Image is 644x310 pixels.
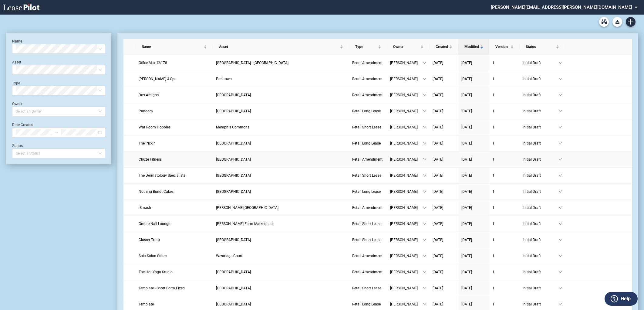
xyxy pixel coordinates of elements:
[461,237,486,243] a: [DATE]
[216,222,274,226] span: Perkins Farm Marketplace
[526,44,555,50] span: Status
[423,141,427,145] span: down
[139,254,167,258] span: Sola Salon Suites
[12,39,22,43] label: Name
[433,222,443,226] span: [DATE]
[390,269,423,275] span: [PERSON_NAME]
[433,93,443,97] span: [DATE]
[216,253,346,259] a: Westridge Court
[139,206,151,210] span: iSmash
[433,238,443,242] span: [DATE]
[461,157,472,162] span: [DATE]
[139,61,167,65] span: Office Max #6178
[492,140,517,146] a: 1
[139,140,210,146] a: The Picklr
[390,140,423,146] span: [PERSON_NAME]
[390,108,423,114] span: [PERSON_NAME]
[492,205,517,211] a: 1
[433,253,455,259] a: [DATE]
[599,17,609,27] a: Archive
[390,253,423,259] span: [PERSON_NAME]
[433,270,443,274] span: [DATE]
[461,93,472,97] span: [DATE]
[390,156,423,162] span: [PERSON_NAME]
[492,302,494,306] span: 1
[461,285,486,291] a: [DATE]
[492,301,517,307] a: 1
[558,109,562,113] span: down
[433,237,455,243] a: [DATE]
[495,44,509,50] span: Version
[423,206,427,210] span: down
[216,286,251,290] span: Montebello Plaza
[461,124,486,130] a: [DATE]
[390,301,423,307] span: [PERSON_NAME]
[216,93,251,97] span: Rio Grande Plaza
[492,77,494,81] span: 1
[492,173,494,178] span: 1
[216,238,251,242] span: Meridian Village
[390,172,423,179] span: [PERSON_NAME]
[433,206,443,210] span: [DATE]
[433,109,443,113] span: [DATE]
[433,189,443,194] span: [DATE]
[352,270,383,274] span: Retail Amendment
[352,60,384,66] a: Retail Amendment
[520,39,565,55] th: Status
[12,60,21,64] label: Asset
[352,125,381,129] span: Retail Short Lease
[216,301,346,307] a: [GEOGRAPHIC_DATA]
[492,206,494,210] span: 1
[216,254,242,258] span: Westridge Court
[352,124,384,130] a: Retail Short Lease
[352,189,381,194] span: Retail Long Lease
[352,286,381,290] span: Retail Short Lease
[492,222,494,226] span: 1
[352,92,384,98] a: Retail Amendment
[139,253,210,259] a: Sola Salon Suites
[433,254,443,258] span: [DATE]
[139,124,210,130] a: War Room Hobbies
[423,158,427,161] span: down
[139,285,210,291] a: Template - Short Form Fixed
[558,286,562,290] span: down
[352,156,384,162] a: Retail Amendment
[216,60,346,66] a: [GEOGRAPHIC_DATA] - [GEOGRAPHIC_DATA]
[139,238,160,242] span: Cluster Truck
[436,44,448,50] span: Created
[461,77,472,81] span: [DATE]
[216,302,251,306] span: Montebello Plaza
[352,254,383,258] span: Retail Amendment
[139,269,210,275] a: The Hot Yoga Studio
[216,109,251,113] span: Barn Plaza
[492,60,517,66] a: 1
[558,158,562,161] span: down
[352,238,381,242] span: Retail Short Lease
[139,301,210,307] a: Template
[216,269,346,275] a: [GEOGRAPHIC_DATA]
[139,205,210,211] a: iSmash
[352,253,384,259] a: Retail Amendment
[492,108,517,114] a: 1
[423,93,427,97] span: down
[216,92,346,98] a: [GEOGRAPHIC_DATA]
[433,285,455,291] a: [DATE]
[352,285,384,291] a: Retail Short Lease
[423,109,427,113] span: down
[461,125,472,129] span: [DATE]
[558,174,562,177] span: down
[139,173,185,178] span: The Dermatology Specialists
[387,39,430,55] th: Owner
[461,108,486,114] a: [DATE]
[390,92,423,98] span: [PERSON_NAME]
[621,295,631,303] label: Help
[492,189,494,194] span: 1
[433,124,455,130] a: [DATE]
[352,157,383,162] span: Retail Amendment
[213,39,349,55] th: Asset
[433,77,443,81] span: [DATE]
[352,301,384,307] a: Retail Long Lease
[390,124,423,130] span: [PERSON_NAME]
[433,108,455,114] a: [DATE]
[139,222,170,226] span: Ombre Nail Lounge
